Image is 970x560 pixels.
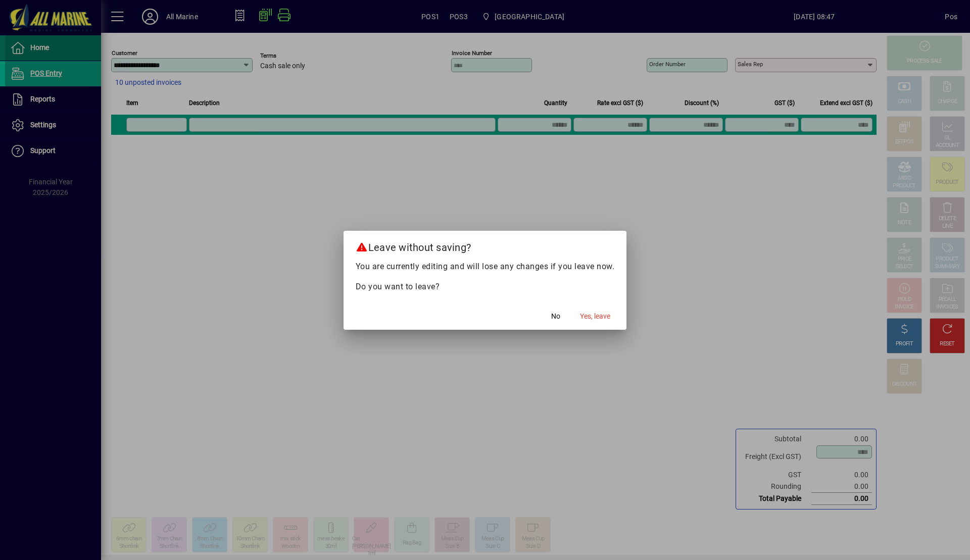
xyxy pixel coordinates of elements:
[356,281,615,293] p: Do you want to leave?
[576,308,614,326] button: Yes, leave
[540,308,572,326] button: No
[551,311,560,322] span: No
[344,231,627,260] h2: Leave without saving?
[356,261,615,273] p: You are currently editing and will lose any changes if you leave now.
[580,311,610,322] span: Yes, leave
